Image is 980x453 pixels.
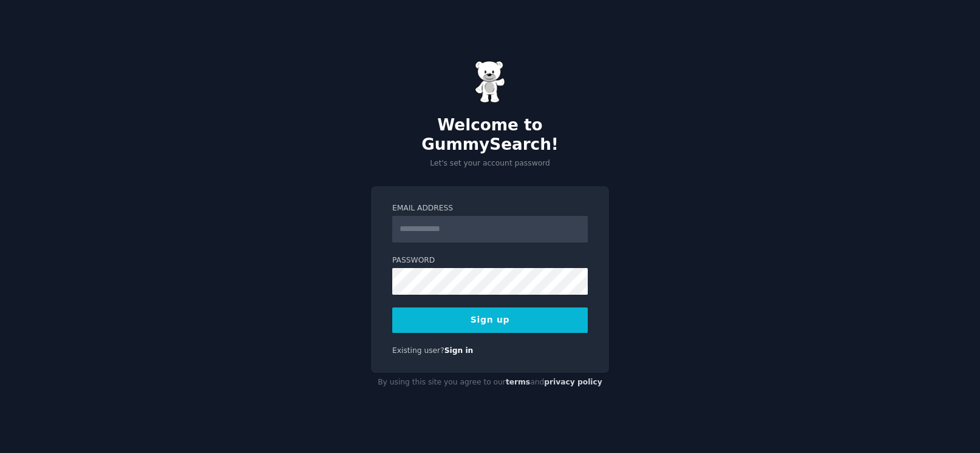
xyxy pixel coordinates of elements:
div: By using this site you agree to our and [371,373,609,392]
h2: Welcome to GummySearch! [371,116,609,154]
a: terms [506,378,530,386]
a: privacy policy [544,378,602,386]
p: Let's set your account password [371,158,609,169]
button: Sign up [392,307,588,333]
label: Password [392,255,588,266]
span: Existing user? [392,346,444,355]
a: Sign in [444,346,474,355]
label: Email Address [392,203,588,214]
img: Gummy Bear [475,61,505,103]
